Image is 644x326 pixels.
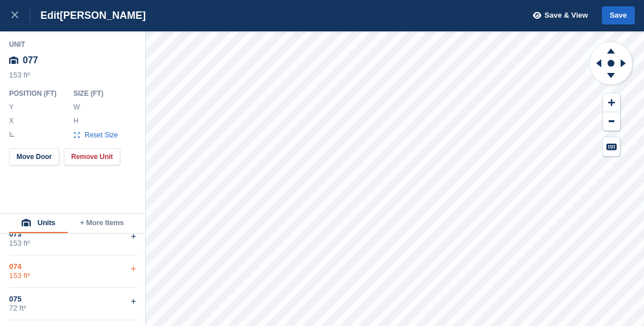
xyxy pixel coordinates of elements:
div: 153 ft² [9,239,136,248]
div: + [131,230,136,243]
div: 073 [9,230,136,239]
div: + [131,262,136,276]
button: Zoom Out [603,112,620,131]
div: 153 ft² [9,71,137,85]
label: Y [9,103,15,112]
button: Remove Unit [64,148,120,165]
button: Move Door [9,148,59,165]
button: Keyboard Shortcuts [603,137,620,156]
div: 073153 ft²+ [9,223,136,255]
div: 153 ft² [9,271,136,280]
div: 07572 ft²+ [9,288,136,320]
label: H [73,116,79,125]
label: W [73,103,79,112]
span: Reset Size [84,130,118,140]
div: Position ( FT ) [9,89,64,98]
button: Units [9,214,68,233]
img: angle-icn.0ed2eb85.svg [10,132,14,137]
label: X [9,116,15,125]
span: Save & View [544,10,588,21]
div: 077 [9,50,137,71]
div: 72 ft² [9,304,136,313]
div: Edit [PERSON_NAME] [30,9,146,22]
div: Size ( FT ) [73,89,124,98]
div: 075 [9,295,136,304]
button: + More Items [68,214,136,233]
div: Unit [9,40,137,49]
div: 074 [9,262,136,271]
button: Save & View [527,6,588,25]
div: + [131,295,136,308]
button: Zoom In [603,93,620,112]
button: Save [602,6,635,25]
div: 074153 ft²+ [9,255,136,288]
